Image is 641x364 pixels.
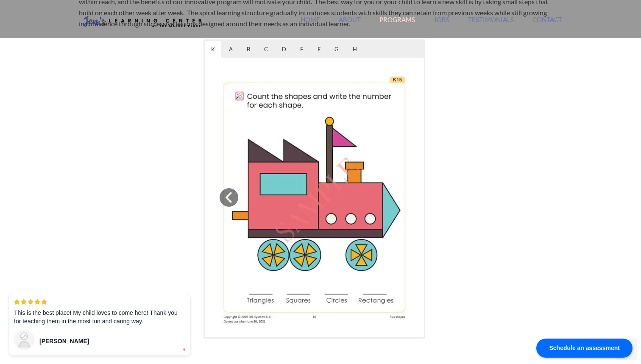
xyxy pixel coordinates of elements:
[223,41,239,58] span: A
[328,41,345,58] span: G
[39,337,173,345] div: [PERSON_NAME]
[258,41,274,58] span: C
[220,188,238,207] button: Previous
[346,41,363,58] span: H
[536,339,633,358] div: Schedule an assessment
[532,16,562,34] a: Contact
[311,41,327,58] span: F
[79,9,206,35] img: Jen's Learning Center Logo Transparent
[14,308,185,325] p: This is the best place! My child loves to come here! Thank you for teaching them in the most fun ...
[205,41,221,58] span: K
[468,16,514,34] a: Testimonials
[14,330,34,350] img: user_60_square.png
[379,16,415,34] a: Programs
[434,16,449,34] a: Jobs
[301,16,320,34] a: Home
[294,41,310,58] span: E
[276,41,293,58] span: D
[240,41,256,58] span: B
[339,16,361,34] a: About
